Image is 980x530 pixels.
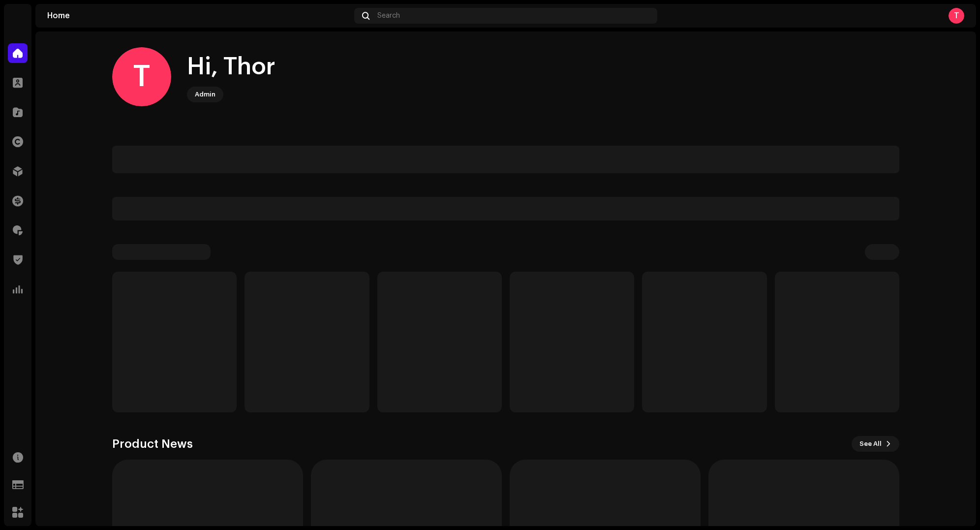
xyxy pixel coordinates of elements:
[112,47,171,106] div: T
[377,12,400,20] span: Search
[859,434,882,454] span: See All
[949,8,964,24] div: T
[47,12,350,20] div: Home
[852,436,899,452] button: See All
[112,436,193,452] h3: Product News
[187,51,276,83] div: Hi, Thor
[195,89,215,100] div: Admin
